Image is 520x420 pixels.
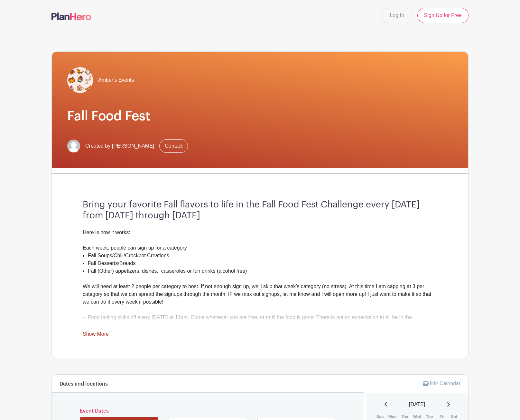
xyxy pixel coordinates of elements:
[399,414,411,420] th: Tue
[83,331,109,339] a: Show More
[79,408,338,414] h6: Event Dates
[83,244,437,252] div: Each week, people can sign up for a category
[411,414,423,420] th: Wed
[88,260,437,267] li: Fall Desserts/Breads
[88,267,437,275] li: Fall (Other) appetizers, dishes, casseroles or fun drinks (alcohol free)
[67,108,453,124] h1: Fall Food Fest
[88,314,437,329] li: Food tasting kicks off every [DATE] at 11am. Come whenever you are free, or until the food is gon...
[98,76,134,84] span: Amber's Events
[60,381,108,387] h6: Dates and locations
[83,283,437,306] div: We will need at least 2 people per category to host. If not enough sign up, we’ll skip that week’...
[67,140,80,152] img: default-ce2991bfa6775e67f084385cd625a349d9dcbb7a52a09fb2fda1e96e2d18dcdb.png
[83,199,437,221] h3: Bring your favorite Fall flavors to life in the Fall Food Fest Challenge every [DATE] from [DATE]...
[83,229,437,236] div: Here is how it works:
[67,67,93,93] img: hand-drawn-doodle-autumn-set-illustration-fall-symbols-collection-cartoon-various-seasonal-elemen...
[386,414,399,420] th: Mon
[417,8,469,23] a: Sign Up for Free
[88,252,437,260] li: Fall Soups/Chili/Crockpot Creations
[159,139,188,153] a: Contact
[436,414,448,420] th: Fri
[409,401,425,408] span: [DATE]
[448,414,461,420] th: Sat
[85,142,154,150] span: Created by [PERSON_NAME]
[51,13,91,20] img: logo-507f7623f17ff9eddc593b1ce0a138ce2505c220e1c5a4e2b4648c50719b7d32.svg
[423,414,436,420] th: Thu
[382,8,412,23] a: Log In
[423,381,460,386] a: Hide Calendar
[374,414,386,420] th: Sun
